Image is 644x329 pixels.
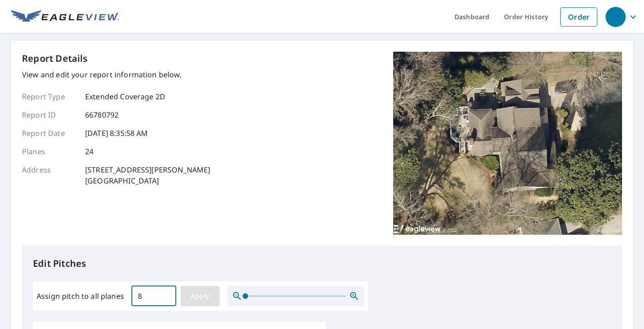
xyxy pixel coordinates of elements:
p: Edit Pitches [33,257,611,270]
a: Order [560,7,597,27]
span: Apply [188,291,212,302]
p: Report Type [22,91,77,102]
p: Report ID [22,109,77,120]
label: Assign pitch to all planes [37,291,124,302]
p: Extended Coverage 2D [85,91,165,102]
p: 24 [85,146,93,157]
img: EV Logo [11,10,119,24]
p: View and edit your report information below. [22,69,210,80]
p: Planes [22,146,77,157]
p: Report Date [22,128,77,139]
p: [DATE] 8:35:58 AM [85,128,148,139]
p: [STREET_ADDRESS][PERSON_NAME] [GEOGRAPHIC_DATA] [85,164,210,186]
img: Top image [393,52,622,235]
p: 66780792 [85,109,119,120]
button: Apply [181,286,220,306]
input: 00.0 [131,283,176,309]
p: Report Details [22,52,88,65]
p: Address [22,164,77,186]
